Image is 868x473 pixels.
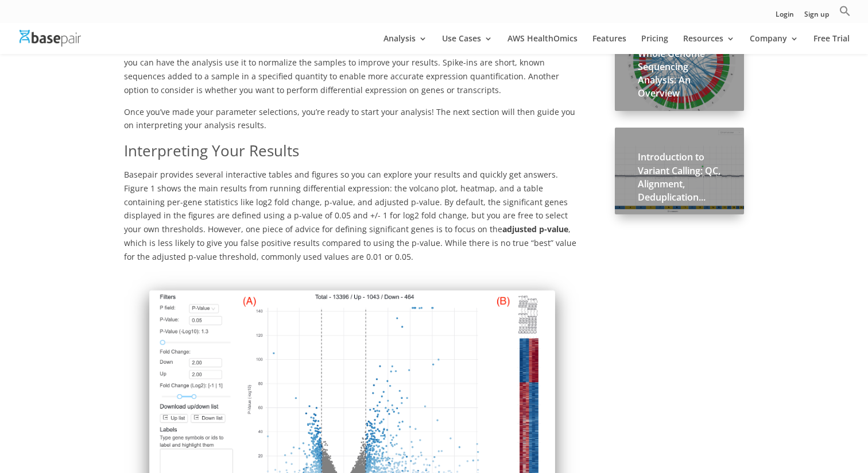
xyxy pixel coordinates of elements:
a: Company [750,34,799,54]
span: Basepair provides several interactive tables and figures so you can explore your results and quic... [124,169,576,262]
a: Search Icon Link [839,5,851,23]
a: Login [776,11,794,23]
a: Free Trial [813,34,850,54]
a: Resources [683,34,735,54]
iframe: Drift Widget Chat Controller [648,390,854,459]
a: AWS HealthOmics [507,34,578,54]
a: Pricing [641,34,668,54]
a: Analysis [383,34,427,54]
span: Interpreting Your Results [124,140,299,161]
img: Basepair [20,30,81,47]
strong: adjusted p-value [502,224,568,234]
h2: Introduction to Variant Calling: QC, Alignment, Deduplication... [638,151,721,210]
a: Features [592,34,626,54]
a: Sign up [804,11,829,23]
p: There are a few other parameters to consider before running your analysis. If you added a spike-i... [124,42,580,105]
p: Once you’ve made your parameter selections, you’re ready to start your analysis! The next section... [124,105,580,141]
h2: Whole Genome Sequencing Analysis: An Overview [638,47,721,106]
a: Use Cases [442,34,493,54]
svg: Search [839,5,851,17]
